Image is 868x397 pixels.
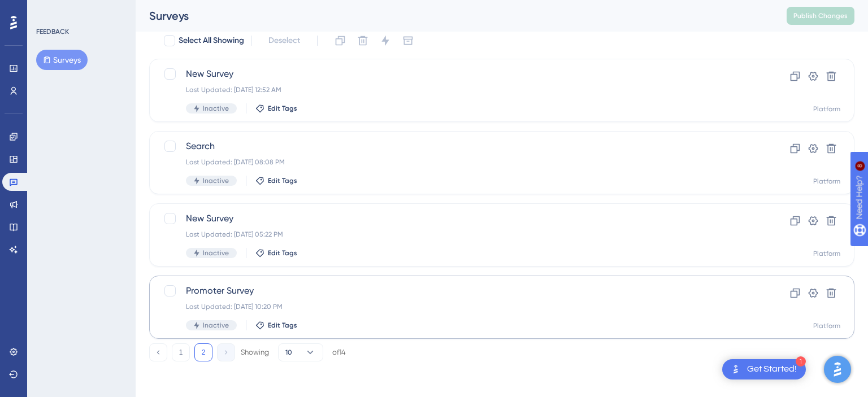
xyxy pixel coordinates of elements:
span: Publish Changes [793,11,848,20]
div: Platform [813,177,840,186]
div: Open Get Started! checklist, remaining modules: 1 [722,359,806,379]
iframe: UserGuiding AI Assistant Launcher [821,352,854,386]
div: 1 [796,356,806,367]
span: Inactive [203,104,229,113]
button: Edit Tags [255,248,297,258]
span: New Survey [186,212,727,225]
span: 10 [285,348,292,357]
div: Showing [241,347,269,357]
span: Edit Tags [268,248,297,258]
span: Search [186,139,727,153]
button: 10 [278,343,323,361]
span: Need Help? [27,3,71,16]
div: Last Updated: [DATE] 08:08 PM [186,158,727,167]
div: Last Updated: [DATE] 05:22 PM [186,230,727,239]
button: Edit Tags [255,104,297,113]
button: Surveys [36,50,88,70]
div: of 14 [332,347,346,357]
span: Edit Tags [268,176,297,185]
span: Inactive [203,176,229,185]
div: Last Updated: [DATE] 12:52 AM [186,85,727,94]
span: Inactive [203,321,229,330]
img: launcher-image-alternative-text [729,363,743,376]
span: New Survey [186,67,727,81]
button: Edit Tags [255,321,297,330]
div: Platform [813,104,840,114]
button: Edit Tags [255,176,297,185]
div: Surveys [149,8,758,24]
div: 8 [79,6,82,15]
span: Edit Tags [268,104,297,113]
button: Publish Changes [787,7,854,25]
span: Inactive [203,248,229,258]
div: Last Updated: [DATE] 10:20 PM [186,302,727,311]
span: Promoter Survey [186,284,727,298]
button: Deselect [258,30,310,51]
span: Select All Showing [179,34,244,47]
div: Get Started! [747,363,797,376]
span: Deselect [268,34,300,47]
span: Edit Tags [268,321,297,330]
button: 2 [194,343,212,361]
div: FEEDBACK [36,27,69,36]
div: Platform [813,321,840,330]
div: Platform [813,249,840,258]
button: 1 [172,343,190,361]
